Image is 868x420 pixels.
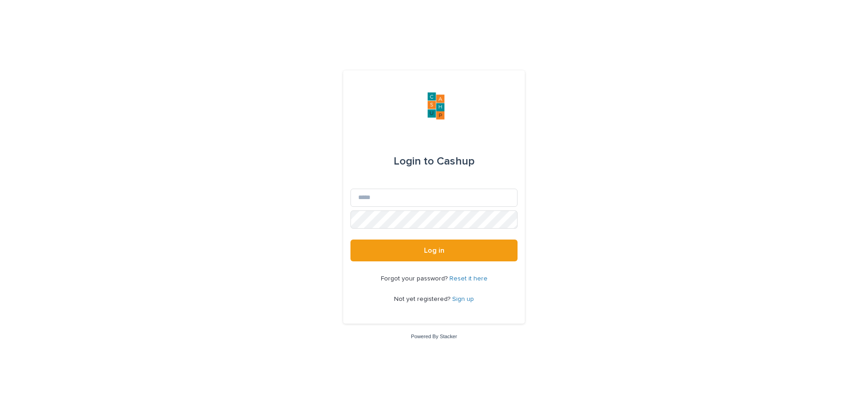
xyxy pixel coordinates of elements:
span: Forgot your password? [381,275,449,282]
span: Login to [394,156,434,167]
img: nkRWLAT9mIs6l94l4jbQ [421,92,447,120]
span: Log in [424,247,444,254]
span: Not yet registered? [394,296,452,302]
div: Cashup [394,149,474,174]
button: Log in [350,240,518,261]
a: Sign up [452,296,474,302]
a: Reset it here [449,275,488,282]
a: Powered By Stacker [411,334,457,339]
